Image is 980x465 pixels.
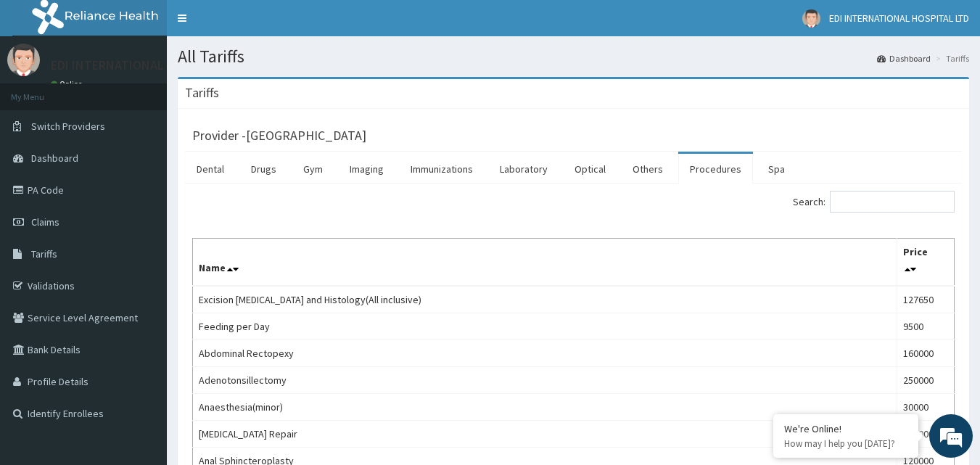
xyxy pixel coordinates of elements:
h3: Tariffs [185,86,219,99]
th: Price [897,239,955,287]
h3: Provider - [GEOGRAPHIC_DATA] [192,129,366,142]
span: Tariffs [31,247,57,260]
td: 30000 [897,394,955,421]
a: Procedures [678,154,753,184]
span: Switch Providers [31,120,105,133]
td: 120000 [897,421,955,448]
td: Adenotonsillectomy [193,367,897,394]
a: Online [51,79,86,89]
span: Dashboard [31,152,78,165]
span: EDI INTERNATIONAL HOSPITAL LTD [829,12,969,25]
a: Drugs [239,154,288,184]
td: Anaesthesia(minor) [193,394,897,421]
div: We're Online! [784,422,907,435]
td: 127650 [897,286,955,313]
a: Laboratory [488,154,559,184]
td: 250000 [897,367,955,394]
span: Claims [31,215,59,229]
th: Name [193,239,897,287]
h1: All Tariffs [178,47,969,66]
td: 160000 [897,340,955,367]
td: Feeding per Day [193,313,897,340]
input: Search: [830,191,955,213]
p: How may I help you today? [784,437,907,450]
td: [MEDICAL_DATA] Repair [193,421,897,448]
a: Gym [292,154,334,184]
p: EDI INTERNATIONAL HOSPITAL LTD [51,59,247,72]
td: 9500 [897,313,955,340]
img: User Image [7,44,40,76]
a: Immunizations [399,154,485,184]
a: Dental [185,154,236,184]
td: Abdominal Rectopexy [193,340,897,367]
a: Optical [563,154,617,184]
a: Imaging [338,154,395,184]
a: Dashboard [877,52,931,65]
a: Others [621,154,675,184]
label: Search: [793,191,955,213]
a: Spa [757,154,796,184]
img: User Image [802,9,820,28]
td: Excision [MEDICAL_DATA] and Histology(All inclusive) [193,286,897,313]
li: Tariffs [932,52,969,65]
